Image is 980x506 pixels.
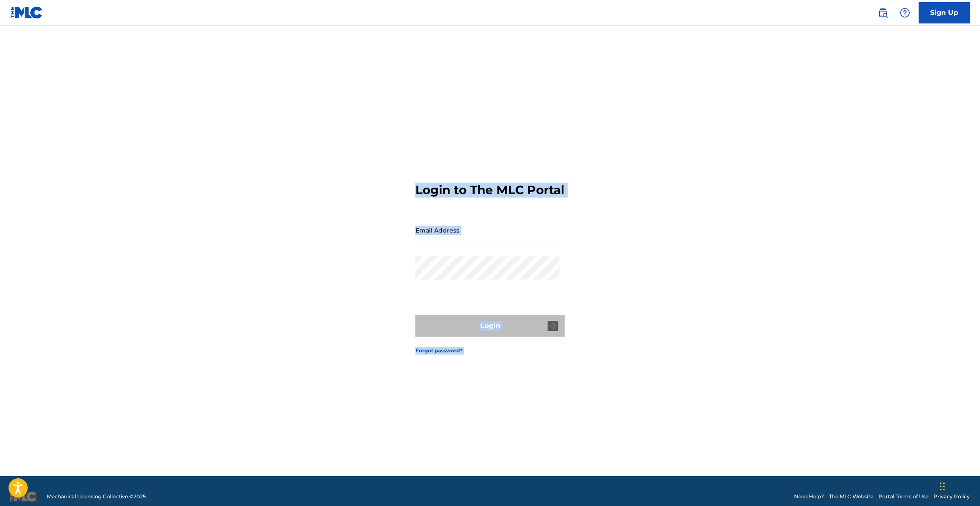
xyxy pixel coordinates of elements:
[829,493,873,500] a: The MLC Website
[47,493,146,500] span: Mechanical Licensing Collective © 2025
[794,493,824,500] a: Need Help?
[10,491,37,502] img: logo
[934,493,970,500] a: Privacy Policy
[937,465,980,506] iframe: Chat Widget
[879,493,928,500] a: Portal Terms of Use
[415,183,564,198] h3: Login to The MLC Portal
[940,474,945,499] div: Drag
[874,4,891,21] a: Public Search
[900,8,910,18] img: help
[415,347,463,355] a: Forgot password?
[896,4,913,21] div: Help
[878,8,888,18] img: search
[10,6,43,19] img: MLC Logo
[919,2,970,23] a: Sign Up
